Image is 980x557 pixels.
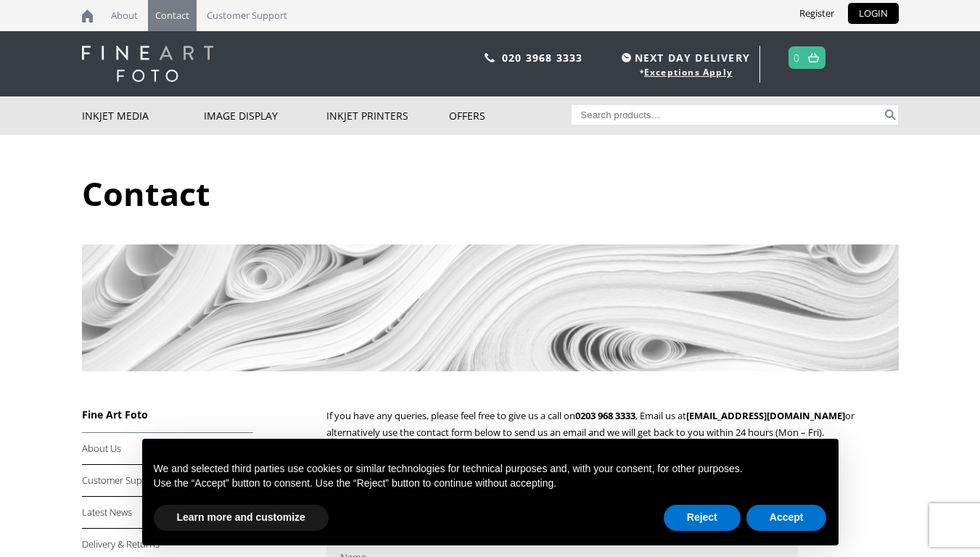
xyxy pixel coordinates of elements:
[82,171,899,215] h1: Contact
[82,433,253,465] a: About Us
[154,476,827,491] p: Use the “Accept” button to consent. Use the “Reject” button to continue without accepting.
[848,3,899,24] a: LOGIN
[572,105,882,125] input: Search products…
[485,53,495,62] img: phone.svg
[644,66,733,78] a: Exceptions Apply
[502,51,583,65] a: 020 3968 3333
[82,497,253,529] a: Latest News
[788,3,845,24] a: Register
[82,465,253,497] a: Customer Support
[82,46,213,82] img: logo-white.svg
[575,409,635,422] a: 0203 968 3333
[618,49,750,66] span: NEXT DAY DELIVERY
[82,408,253,421] h3: Fine Art Foto
[82,96,205,135] a: Inkjet Media
[449,96,572,135] a: Offers
[154,505,329,531] button: Learn more and customize
[204,96,326,135] a: Image Display
[154,462,827,476] p: We and selected third parties use cookies or similar technologies for technical purposes and, wit...
[808,53,819,62] img: basket.svg
[794,47,800,68] a: 0
[326,408,898,441] p: If you have any queries, please feel free to give us a call on , Email us at or alternatively use...
[622,53,631,62] img: time.svg
[664,505,741,531] button: Reject
[686,409,845,422] a: [EMAIL_ADDRESS][DOMAIN_NAME]
[746,505,827,531] button: Accept
[326,96,449,135] a: Inkjet Printers
[882,105,899,125] button: Search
